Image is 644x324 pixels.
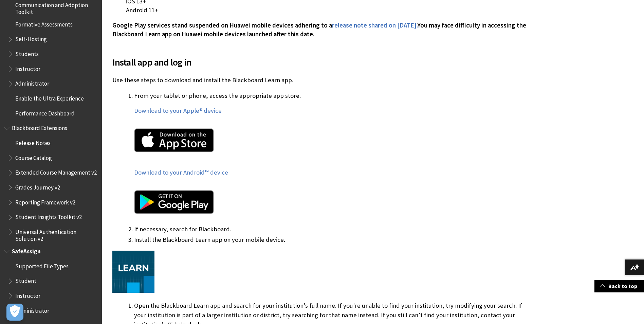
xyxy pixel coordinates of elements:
span: Supported File Types [15,260,69,270]
li: Install the Blackboard Learn app on your mobile device. [134,235,533,245]
span: SafeAssign [12,246,41,255]
span: Universal Authentication Solution v2 [15,226,97,242]
li: If necessary, search for Blackboard. [134,224,533,234]
span: Instructor [15,63,40,72]
a: Google Play [134,183,533,223]
span: Blackboard Extensions [12,123,67,132]
span: You may face difficulty in accessing the Blackboard Learn app on Huawei mobile devices launched a... [112,21,526,38]
span: Course Catalog [15,152,52,161]
span: Enable the Ultra Experience [15,93,84,102]
img: Google Play [134,190,214,214]
a: Download to your Apple® device [134,107,222,115]
span: Formative Assessments [15,19,73,28]
img: Blackboard Learn App tile [112,251,154,293]
span: Self-Hosting [15,34,47,43]
span: Release Notes [15,137,51,146]
nav: Book outline for Blackboard Extensions [4,123,98,242]
button: 개방형 기본 설정 [6,304,23,321]
span: Student Insights Toolkit v2 [15,212,82,221]
img: Apple App Store [134,128,214,152]
nav: Book outline for Blackboard SafeAssign [4,246,98,316]
span: Instructor [15,290,40,299]
a: release note shared on [DATE]. [332,21,417,30]
span: Administrator [15,305,49,314]
p: Use these steps to download and install the Blackboard Learn app. [112,76,533,85]
span: Install app and log in [112,55,533,69]
span: Students [15,48,39,57]
p: From your tablet or phone, access the appropriate app store. [134,91,533,100]
span: Grades Journey v2 [15,182,60,191]
a: Back to top [594,280,644,292]
span: release note shared on [DATE]. [332,21,417,29]
span: Student [15,275,36,285]
span: Administrator [15,78,49,87]
span: Google Play services stand suspended on Huawei mobile devices adhering to a [112,21,332,29]
a: Download to your Android™ device [134,168,228,177]
span: Reporting Framework v2 [15,197,75,206]
span: Performance Dashboard [15,108,75,117]
span: Extended Course Management v2 [15,167,97,176]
